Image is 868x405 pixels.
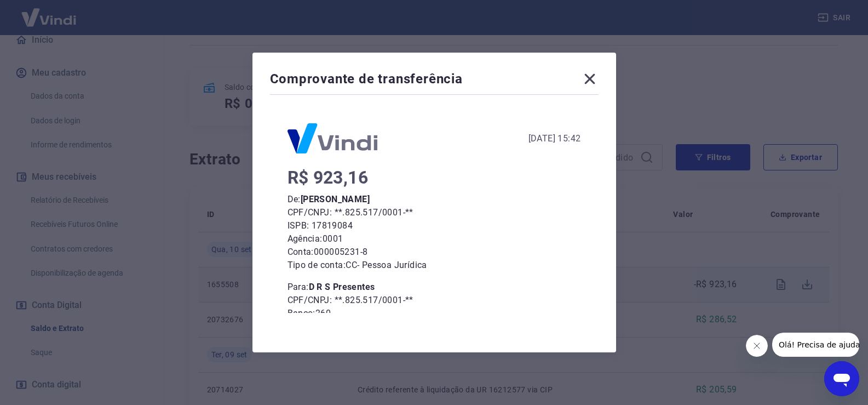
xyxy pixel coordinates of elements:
[288,206,581,219] p: CPF/CNPJ: **.825.517/0001-**
[746,335,768,357] iframe: Fechar mensagem
[288,219,581,232] p: ISPB: 17819084
[288,294,581,307] p: CPF/CNPJ: **.825.517/0001-**
[288,259,581,272] p: Tipo de conta: CC - Pessoa Jurídica
[301,194,370,204] b: [PERSON_NAME]
[288,193,581,206] p: De:
[528,132,581,145] div: [DATE] 15:42
[288,123,377,153] img: Logo
[772,333,859,357] iframe: Mensagem da empresa
[7,8,92,16] span: Olá! Precisa de ajuda?
[288,232,581,246] p: Agência: 0001
[309,282,375,292] b: D R S Presentes
[288,281,581,294] p: Para:
[288,307,581,320] p: Banco: 260
[824,361,859,396] iframe: Botão para abrir a janela de mensagens
[288,246,581,259] p: Conta: 000005231-8
[270,70,599,92] div: Comprovante de transferência
[288,167,369,188] span: R$ 923,16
